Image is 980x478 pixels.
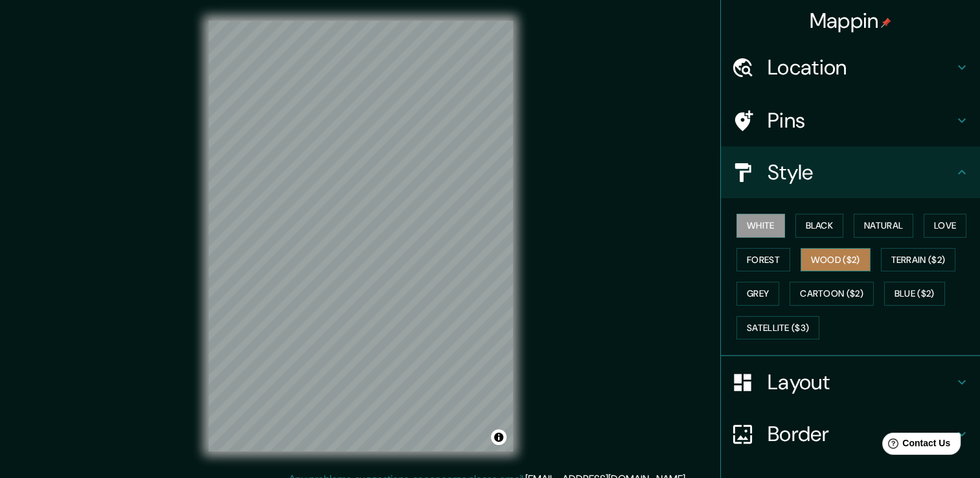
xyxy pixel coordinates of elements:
div: Style [721,146,980,198]
button: Cartoon ($2) [790,282,874,306]
button: Grey [736,282,779,306]
button: Terrain ($2) [881,248,956,272]
button: Satellite ($3) [736,316,819,340]
div: Pins [721,95,980,146]
h4: Location [768,54,954,80]
div: Location [721,41,980,93]
iframe: Help widget launcher [865,427,966,464]
img: pin-icon.png [881,17,891,28]
button: Toggle attribution [491,429,507,445]
button: White [736,214,785,238]
button: Blue ($2) [884,282,945,306]
div: Border [721,408,980,460]
button: Wood ($2) [801,248,871,272]
h4: Mappin [810,8,892,34]
h4: Layout [768,369,954,395]
h4: Pins [768,108,954,133]
h4: Style [768,159,954,185]
button: Love [924,214,966,238]
h4: Border [768,421,954,447]
button: Black [795,214,844,238]
button: Forest [736,248,790,272]
canvas: Map [209,21,513,451]
div: Layout [721,356,980,408]
button: Natural [854,214,913,238]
